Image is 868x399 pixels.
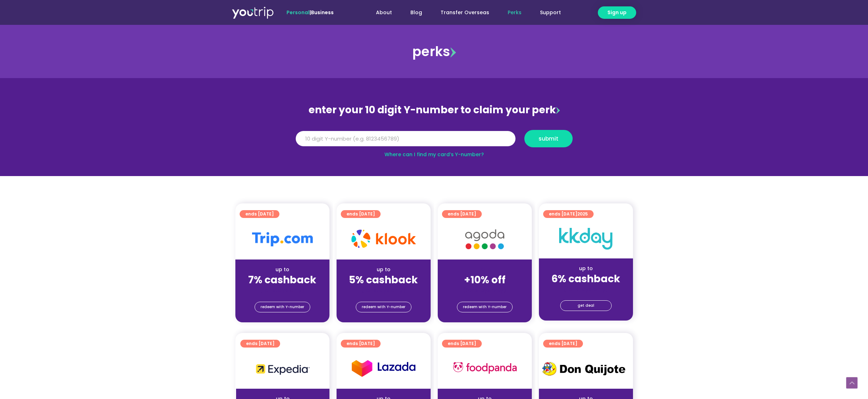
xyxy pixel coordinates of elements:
[296,130,573,153] form: Y Number
[524,130,573,147] button: submit
[356,302,411,312] a: redeem with Y-number
[240,210,279,218] a: ends [DATE]
[549,340,577,348] span: ends [DATE]
[598,6,636,19] a: Sign up
[531,6,570,19] a: Support
[431,6,498,19] a: Transfer Overseas
[401,6,431,19] a: Blog
[248,273,316,287] strong: 7% cashback
[560,300,612,311] a: get deal
[342,286,425,294] div: (for stays only)
[443,286,526,294] div: (for stays only)
[478,266,491,273] span: up to
[367,6,401,19] a: About
[241,266,324,273] div: up to
[543,210,594,218] a: ends [DATE]2025
[311,9,334,16] a: Business
[549,210,588,218] span: ends [DATE]
[543,340,583,348] a: ends [DATE]
[463,302,507,312] span: redeem with Y-number
[341,340,381,348] a: ends [DATE]
[448,210,476,218] span: ends [DATE]
[545,285,627,293] div: (for stays only)
[245,210,274,218] span: ends [DATE]
[353,6,570,19] nav: Menu
[292,101,576,119] div: enter your 10 digit Y-number to claim your perk
[346,340,375,348] span: ends [DATE]
[498,6,531,19] a: Perks
[255,302,310,312] a: redeem with Y-number
[286,9,334,16] span: |
[341,210,381,218] a: ends [DATE]
[578,301,594,311] span: get deal
[296,131,515,147] input: 10 digit Y-number (e.g. 8123456789)
[362,302,405,312] span: redeem with Y-number
[384,151,484,158] a: Where can I find my card’s Y-number?
[240,340,280,348] a: ends [DATE]
[349,273,418,287] strong: 5% cashback
[607,9,627,16] span: Sign up
[246,340,274,348] span: ends [DATE]
[442,340,482,348] a: ends [DATE]
[464,273,506,287] strong: +10% off
[448,340,476,348] span: ends [DATE]
[551,272,620,286] strong: 6% cashback
[539,136,558,141] span: submit
[457,302,513,312] a: redeem with Y-number
[577,211,588,217] span: 2025
[286,9,310,16] span: Personal
[346,210,375,218] span: ends [DATE]
[241,286,324,294] div: (for stays only)
[261,302,304,312] span: redeem with Y-number
[545,265,627,272] div: up to
[342,266,425,273] div: up to
[442,210,482,218] a: ends [DATE]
